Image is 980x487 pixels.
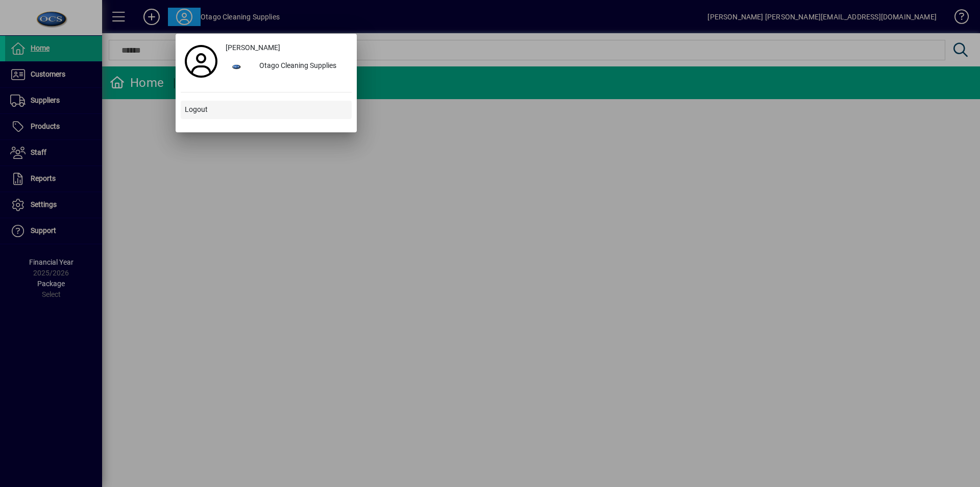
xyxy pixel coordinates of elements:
[181,101,352,119] button: Logout
[185,104,208,115] span: Logout
[181,52,222,71] a: Profile
[222,39,352,57] a: [PERSON_NAME]
[222,57,352,76] button: Otago Cleaning Supplies
[226,42,280,53] span: [PERSON_NAME]
[251,57,352,76] div: Otago Cleaning Supplies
